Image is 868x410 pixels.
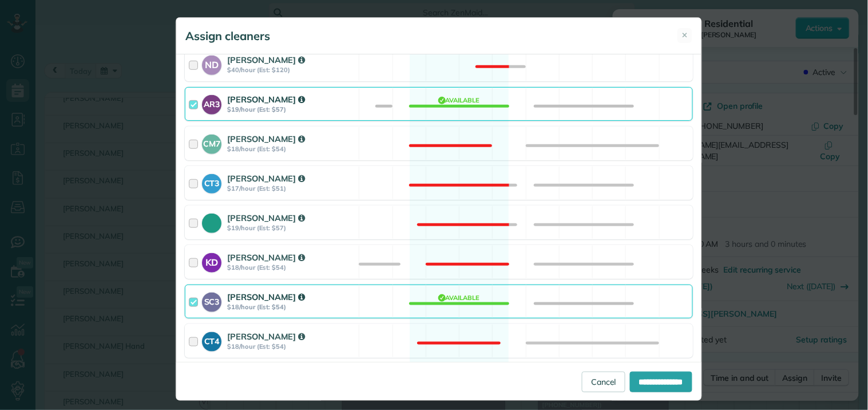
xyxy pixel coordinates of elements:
[202,332,221,348] strong: CT4
[202,56,221,72] strong: ND
[227,263,355,271] strong: $18/hour (Est: $54)
[185,28,270,44] h5: Assign cleaners
[227,342,355,350] strong: $18/hour (Est: $54)
[227,252,305,263] strong: [PERSON_NAME]
[227,291,305,302] strong: [PERSON_NAME]
[202,293,221,308] strong: SC3
[227,54,305,65] strong: [PERSON_NAME]
[227,173,305,184] strong: [PERSON_NAME]
[682,30,688,41] span: ✕
[582,372,625,392] a: Cancel
[227,66,355,74] strong: $40/hour (Est: $120)
[202,253,221,269] strong: KD
[227,133,305,144] strong: [PERSON_NAME]
[202,95,221,111] strong: AR3
[227,331,305,342] strong: [PERSON_NAME]
[227,212,305,223] strong: [PERSON_NAME]
[227,94,305,105] strong: [PERSON_NAME]
[227,145,355,153] strong: $18/hour (Est: $54)
[227,303,355,311] strong: $18/hour (Est: $54)
[227,184,355,192] strong: $17/hour (Est: $51)
[202,174,221,190] strong: CT3
[227,224,355,232] strong: $19/hour (Est: $57)
[227,105,355,113] strong: $19/hour (Est: $57)
[202,135,221,150] strong: CM7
